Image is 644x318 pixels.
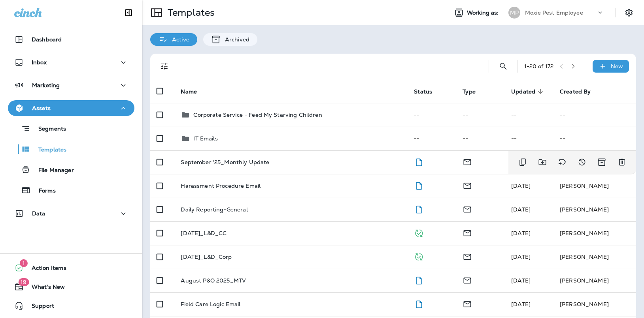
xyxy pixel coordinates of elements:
span: Created By [560,88,601,95]
td: [PERSON_NAME] [553,174,636,198]
button: Settings [622,6,636,20]
button: Archive [594,154,610,170]
td: -- [408,103,456,127]
button: Forms [8,182,134,198]
span: 1 [20,259,28,267]
p: Field Care Logic Email [181,301,240,307]
span: Cydney Liberman [511,301,531,308]
p: Archived [221,36,249,43]
button: Data [8,206,134,221]
p: Daily Reporting-General [181,206,247,213]
button: Support [8,298,134,314]
p: September '25_Monthly Update [181,159,269,165]
span: KeeAna Ward [511,277,531,284]
button: Segments [8,120,134,137]
td: [PERSON_NAME] [553,292,636,316]
p: Corporate Service - Feed My Starving Children [193,112,322,118]
td: [PERSON_NAME] [553,198,636,221]
span: Draft [414,276,424,283]
p: Harassment Procedure Email [181,183,261,189]
p: Forms [31,187,56,195]
button: 1Action Items [8,260,134,276]
td: -- [408,127,456,150]
td: [PERSON_NAME] [553,245,636,269]
td: -- [505,127,553,150]
button: View Changelog [574,154,590,170]
p: Data [32,210,45,217]
div: 1 - 20 of 172 [524,63,554,69]
p: Inbox [32,59,47,65]
p: New [611,63,623,69]
td: -- [553,127,636,150]
span: Name [181,88,197,95]
p: IT Emails [193,135,217,142]
td: [PERSON_NAME] [553,269,636,292]
span: Updated [511,88,535,95]
span: Type [463,88,476,95]
span: KeeAna Ward [511,230,531,237]
span: 19 [18,278,29,286]
td: -- [456,127,505,150]
p: Marketing [32,82,60,88]
button: Add tags [554,154,570,170]
div: MP [508,7,520,19]
p: Active [168,36,189,43]
span: Email [463,253,472,260]
span: Support [24,303,54,312]
span: Draft [414,205,424,212]
button: File Manager [8,161,134,178]
span: KeeAna Ward [511,253,531,260]
td: -- [505,103,553,127]
p: Moxie Pest Employee [525,9,583,16]
td: -- [553,103,636,127]
button: Search Templates [495,58,511,74]
p: Templates [164,7,215,19]
span: Email [463,181,472,189]
button: Filters [157,58,172,74]
p: August P&O 2025_MTV [181,277,246,284]
span: Email [463,300,472,307]
td: -- [456,103,505,127]
span: Draft [414,158,424,165]
span: Working as: [467,9,500,16]
span: Published [414,253,424,260]
span: Cydney Liberman [511,206,531,213]
button: Delete [614,154,630,170]
span: Status [414,88,432,95]
span: Karin Comegys [511,182,531,189]
span: Email [463,229,472,236]
span: Email [463,276,472,283]
span: Draft [414,300,424,307]
p: Dashboard [32,36,62,43]
span: Draft [414,181,424,189]
td: [PERSON_NAME] [553,221,636,245]
p: [DATE]_L&D_Corp [181,254,232,260]
button: Move to folder [534,154,550,170]
span: Email [463,158,472,165]
span: Status [414,88,442,95]
button: Templates [8,141,134,157]
button: Assets [8,100,134,116]
button: Inbox [8,54,134,70]
button: Collapse Sidebar [117,5,140,21]
button: Marketing [8,77,134,93]
span: Created By [560,88,591,95]
span: Action Items [24,265,66,274]
p: Templates [30,146,66,154]
button: Dashboard [8,32,134,47]
span: What's New [24,284,65,293]
button: Duplicate [515,154,531,170]
span: Email [463,205,472,212]
button: 19What's New [8,279,134,295]
span: Name [181,88,207,95]
p: Segments [30,125,66,133]
span: Type [463,88,486,95]
span: Published [414,229,424,236]
span: Updated [511,88,546,95]
p: Assets [32,105,51,111]
p: [DATE]_L&D_CC [181,230,227,236]
p: File Manager [30,167,74,174]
